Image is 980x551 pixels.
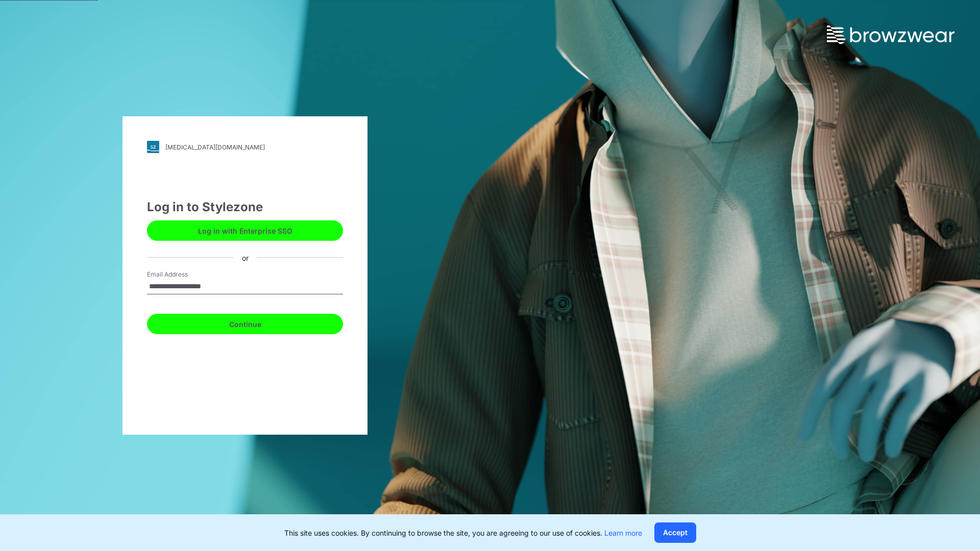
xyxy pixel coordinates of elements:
img: browzwear-logo.73288ffb.svg [827,26,954,44]
button: Log in with Enterprise SSO [147,220,343,241]
p: This site uses cookies. By continuing to browse the site, you are agreeing to our use of cookies. [284,528,642,538]
div: Log in to Stylezone [147,198,343,216]
button: Accept [654,522,696,543]
div: [MEDICAL_DATA][DOMAIN_NAME] [165,143,265,151]
a: [MEDICAL_DATA][DOMAIN_NAME] [147,141,343,153]
label: Email Address [147,270,218,279]
img: svg+xml;base64,PHN2ZyB3aWR0aD0iMjgiIGhlaWdodD0iMjgiIHZpZXdCb3g9IjAgMCAyOCAyOCIgZmlsbD0ibm9uZSIgeG... [147,141,159,153]
a: Learn more [604,529,642,537]
div: or [234,252,257,263]
button: Continue [147,314,343,334]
